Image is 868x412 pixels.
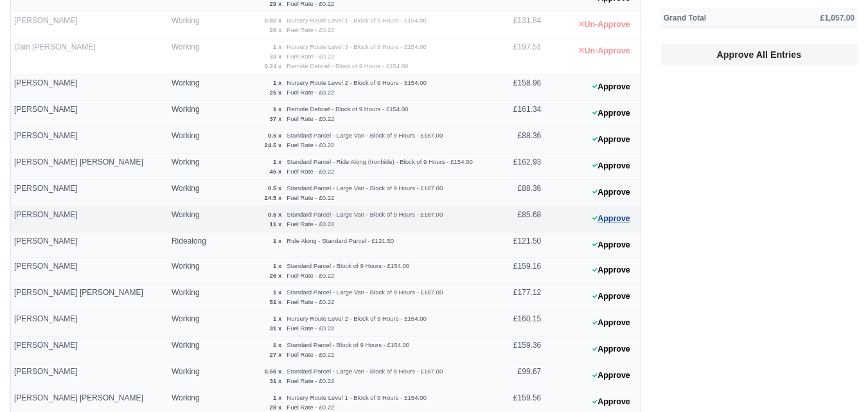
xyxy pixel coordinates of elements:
[660,44,858,66] button: Approve All Entries
[273,158,281,165] strong: 1 x
[572,42,637,60] button: Un-Approve
[804,350,868,412] iframe: Chat Widget
[585,366,637,385] button: Approve
[265,62,282,69] strong: 0.24 x
[287,404,334,411] small: Fuel Rate - £0.22
[287,194,334,201] small: Fuel Rate - £0.22
[287,184,443,192] small: Standard Parcel - Large Van - Block of 9 Hours - £167.00
[488,232,545,258] td: £121.50
[273,262,281,269] strong: 1 x
[168,74,216,100] td: Working
[270,325,282,332] strong: 31 x
[768,8,858,28] th: £1,057.00
[585,261,637,280] button: Approve
[287,132,443,139] small: Standard Parcel - Large Van - Block of 9 Hours - £167.00
[11,232,168,258] td: [PERSON_NAME]
[11,12,168,38] td: [PERSON_NAME]
[168,232,216,258] td: Ridealong
[273,394,281,401] strong: 1 x
[268,132,281,139] strong: 0.5 x
[660,8,768,28] th: Grand Total
[287,105,408,112] small: Remote Debrief - Block of 9 Hours - £154.00
[488,206,545,232] td: £85.68
[273,341,281,348] strong: 1 x
[287,298,334,305] small: Fuel Rate - £0.22
[287,325,334,332] small: Fuel Rate - £0.22
[585,104,637,123] button: Approve
[287,368,443,375] small: Standard Parcel - Large Van - Block of 9 Hours - £167.00
[287,394,427,401] small: Nursery Route Level 1 - Block of 9 Hours - £154.00
[287,62,408,69] small: Remote Debrief - Block of 9 Hours - £154.00
[168,284,216,310] td: Working
[287,43,427,50] small: Nursery Route Level 3 - Block of 9 Hours - £154.00
[270,298,282,305] strong: 51 x
[11,310,168,337] td: [PERSON_NAME]
[11,153,168,179] td: [PERSON_NAME] [PERSON_NAME]
[488,179,545,206] td: £88.36
[168,153,216,179] td: Working
[287,53,334,60] small: Fuel Rate - £0.22
[265,141,282,148] strong: 24.5 x
[270,26,282,33] strong: 28 x
[270,377,282,384] strong: 31 x
[268,211,281,218] strong: 0.5 x
[287,115,334,122] small: Fuel Rate - £0.22
[265,368,282,375] strong: 0.56 x
[11,337,168,363] td: [PERSON_NAME]
[287,315,427,322] small: Nursery Route Level 2 - Block of 9 Hours - £154.00
[585,78,637,96] button: Approve
[273,237,281,244] strong: 1 x
[488,100,545,127] td: £161.34
[488,153,545,179] td: £162.93
[273,105,281,112] strong: 1 x
[270,115,282,122] strong: 37 x
[287,237,394,244] small: Ride Along - Standard Parcel - £121.50
[287,289,443,296] small: Standard Parcel - Large Van - Block of 9 Hours - £167.00
[265,194,282,201] strong: 24.5 x
[585,210,637,228] button: Approve
[585,393,637,411] button: Approve
[270,351,282,358] strong: 27 x
[287,141,334,148] small: Fuel Rate - £0.22
[287,272,334,279] small: Fuel Rate - £0.22
[168,100,216,127] td: Working
[270,272,282,279] strong: 26 x
[168,310,216,337] td: Working
[168,258,216,284] td: Working
[168,127,216,153] td: Working
[287,168,334,175] small: Fuel Rate - £0.22
[585,236,637,255] button: Approve
[287,220,334,228] small: Fuel Rate - £0.22
[168,179,216,206] td: Working
[287,211,443,218] small: Standard Parcel - Large Van - Block of 9 Hours - £167.00
[168,206,216,232] td: Working
[572,15,637,34] button: Un-Approve
[273,79,281,86] strong: 1 x
[287,262,409,269] small: Standard Parcel - Block of 9 Hours - £154.00
[265,17,282,24] strong: 0.82 x
[488,12,545,38] td: £131.84
[585,183,637,202] button: Approve
[585,314,637,332] button: Approve
[287,158,473,165] small: Standard Parcel - Ride Along (Ironhide) - Block of 9 Hours - £154.00
[270,168,282,175] strong: 45 x
[488,258,545,284] td: £159.16
[273,315,281,322] strong: 1 x
[11,258,168,284] td: [PERSON_NAME]
[488,363,545,390] td: £99.67
[270,220,282,228] strong: 11 x
[287,351,334,358] small: Fuel Rate - £0.22
[287,17,427,24] small: Nursery Route Level 1 - Block of 9 Hours - £154.00
[168,337,216,363] td: Working
[488,127,545,153] td: £88.36
[287,89,334,96] small: Fuel Rate - £0.22
[11,74,168,100] td: [PERSON_NAME]
[11,363,168,390] td: [PERSON_NAME]
[585,130,637,149] button: Approve
[287,341,409,348] small: Standard Parcel - Block of 9 Hours - £154.00
[11,284,168,310] td: [PERSON_NAME] [PERSON_NAME]
[270,53,282,60] strong: 33 x
[270,89,282,96] strong: 25 x
[11,127,168,153] td: [PERSON_NAME]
